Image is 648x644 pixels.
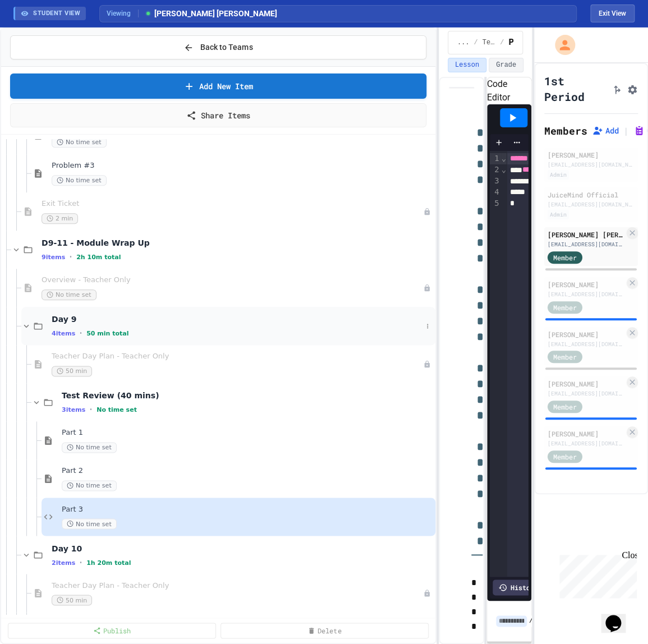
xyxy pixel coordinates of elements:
span: • [80,558,82,567]
button: More options [422,320,433,332]
span: Back to Teams [200,42,252,53]
div: History [493,579,544,595]
div: Unpublished [423,208,431,215]
div: [EMAIL_ADDRESS][DOMAIN_NAME] [548,439,624,448]
span: Member [553,402,577,412]
span: Part 3 [508,36,513,49]
div: [PERSON_NAME] [548,150,635,160]
div: [EMAIL_ADDRESS][DOMAIN_NAME] [548,389,624,398]
span: STUDENT VIEW [33,9,80,19]
div: [EMAIL_ADDRESS][DOMAIN_NAME] [548,290,624,298]
iframe: chat widget [555,550,637,598]
div: Admin [548,210,569,219]
iframe: chat widget [601,599,637,633]
span: Member [553,352,577,362]
span: • [80,329,82,338]
h6: Code Editor [487,77,531,104]
span: Problem #3 [52,161,433,171]
span: 2 items [52,559,75,566]
div: Unpublished [423,589,431,597]
button: Grade [489,58,523,72]
button: Click to see fork details [611,82,622,95]
button: Back to Teams [10,35,426,59]
div: [EMAIL_ADDRESS][DOMAIN_NAME] [548,200,635,209]
span: ... [457,38,470,47]
span: Part 1 [62,428,433,438]
div: 5 [490,198,501,209]
span: 3 items [62,406,85,413]
span: Test Review (40 mins) [62,390,433,401]
span: Member [553,252,577,263]
div: Chat with us now!Close [4,4,77,71]
h1: 1st Period [544,73,606,104]
div: Unpublished [423,284,431,292]
span: 4 items [52,330,75,337]
span: • [90,405,92,414]
span: 2 min [42,213,78,224]
a: Share Items [10,103,426,127]
span: D9-11 - Module Wrap Up [42,238,433,248]
span: No time set [62,442,117,453]
span: Teacher Day Plan - Teacher Only [52,352,423,361]
span: No time set [42,289,96,300]
div: JuiceMind Official [548,190,635,200]
a: Delete [220,623,429,638]
button: Assignment Settings [627,82,638,95]
a: Add New Item [10,73,426,99]
div: [EMAIL_ADDRESS][DOMAIN_NAME] [548,240,624,249]
button: Add [592,125,619,136]
div: My Account [543,32,578,58]
span: Test Review (40 mins) [482,38,495,47]
span: Day 10 [52,543,433,553]
span: 2h 10m total [76,254,121,261]
span: No time set [52,175,107,186]
span: [PERSON_NAME] [PERSON_NAME] [144,8,277,20]
span: Member [553,452,577,462]
span: Overview - Teacher Only [42,275,423,285]
span: Part 3 [62,504,433,514]
span: 9 items [42,254,65,261]
span: No time set [52,137,107,148]
span: No time set [62,480,117,491]
a: Publish [8,623,216,638]
span: Part 2 [62,466,433,476]
span: 50 min [52,366,92,376]
h2: Members [544,123,587,139]
span: Teacher Day Plan - Teacher Only [52,581,423,590]
div: [PERSON_NAME] [548,379,624,389]
span: 50 min total [86,330,128,337]
div: [PERSON_NAME] [PERSON_NAME] [548,229,624,240]
button: Lesson [448,58,486,72]
div: [EMAIL_ADDRESS][DOMAIN_NAME] [548,160,635,169]
div: 3 [490,176,501,187]
span: Fold line [501,154,507,163]
span: Fold line [501,165,507,174]
span: 1h 20m total [86,559,131,566]
div: [PERSON_NAME] [548,279,624,289]
div: [EMAIL_ADDRESS][DOMAIN_NAME] [548,340,624,348]
div: 1 [490,153,501,164]
span: 50 min [52,595,92,605]
span: | [623,124,629,137]
span: No time set [96,406,137,413]
span: No time set [62,518,117,529]
span: / [529,617,533,625]
span: • [70,252,72,261]
div: 2 [490,164,501,176]
span: Day 9 [52,314,422,324]
span: Member [553,302,577,312]
div: [PERSON_NAME] [548,329,624,339]
div: [PERSON_NAME] [548,429,624,439]
span: / [500,38,504,47]
button: Exit student view [590,4,635,22]
div: 4 [490,187,501,198]
span: Exit Ticket [42,199,423,209]
div: Admin [548,170,569,180]
span: Viewing [107,8,139,19]
div: Unpublished [423,360,431,368]
span: / [474,38,477,47]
